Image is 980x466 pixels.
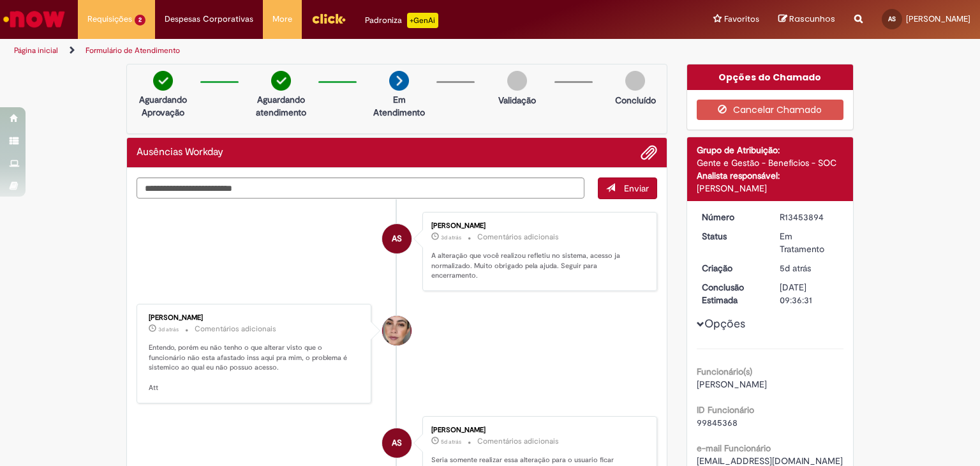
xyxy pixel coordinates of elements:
[195,324,276,334] small: Comentários adicionais
[158,326,179,333] time: 29/08/2025 11:33:57
[641,144,657,161] button: Adicionar anexos
[780,262,811,274] span: 5d atrás
[697,366,752,377] b: Funcionário(s)
[498,94,536,107] p: Validação
[615,94,656,107] p: Concluído
[382,224,412,253] div: Alessandro Guimaraes Dos Santos
[692,262,771,274] dt: Criação
[137,177,584,199] textarea: Digite sua mensagem aqui...
[311,9,346,28] img: click_logo_yellow_360x200.png
[906,13,970,24] span: [PERSON_NAME]
[132,93,194,119] p: Aguardando Aprovação
[158,326,179,333] span: 3d atrás
[431,251,644,281] p: A alteração que você realizou refletiu no sistema, acesso ja normalizado. Muito obrigado pela aju...
[137,147,223,158] h2: Ausências Workday Histórico de tíquete
[85,45,180,56] a: Formulário de Atendimento
[697,404,754,416] b: ID Funcionário
[382,316,412,345] div: Ariane Ruiz Amorim
[625,71,645,91] img: img-circle-grey.png
[441,234,461,241] span: 3d atrás
[789,13,835,25] span: Rascunhos
[431,426,644,434] div: [PERSON_NAME]
[1,6,67,32] img: ServiceNow
[598,177,657,199] button: Enviar
[697,169,844,182] div: Analista responsável:
[724,13,759,26] span: Favoritos
[441,438,461,446] span: 5d atrás
[697,100,844,120] button: Cancelar Chamado
[697,379,767,390] span: [PERSON_NAME]
[271,71,291,91] img: check-circle-green.png
[780,230,839,255] div: Em Tratamento
[692,211,771,223] dt: Número
[692,230,771,243] dt: Status
[272,13,292,26] span: More
[697,156,844,169] div: Gente e Gestão - Benefícios - SOC
[697,442,771,454] b: e-mail Funcionário
[780,211,839,223] div: R13453894
[780,262,811,274] time: 27/08/2025 17:21:01
[778,13,835,26] a: Rascunhos
[687,64,854,90] div: Opções do Chamado
[368,93,430,119] p: Em Atendimento
[441,438,461,446] time: 28/08/2025 08:52:53
[250,93,312,119] p: Aguardando atendimento
[624,183,649,194] span: Enviar
[165,13,253,26] span: Despesas Corporativas
[780,281,839,306] div: [DATE] 09:36:31
[365,13,438,28] div: Padroniza
[697,182,844,195] div: [PERSON_NAME]
[392,223,402,254] span: AS
[10,39,644,63] ul: Trilhas de página
[14,45,58,56] a: Página inicial
[692,281,771,306] dt: Conclusão Estimada
[87,13,132,26] span: Requisições
[149,314,361,322] div: [PERSON_NAME]
[431,222,644,230] div: [PERSON_NAME]
[888,15,896,23] span: AS
[407,13,438,28] p: +GenAi
[153,71,173,91] img: check-circle-green.png
[477,436,559,447] small: Comentários adicionais
[382,428,412,458] div: Alessandro Guimaraes Dos Santos
[135,15,145,26] span: 2
[149,343,361,393] p: Entendo, porém eu não tenho o que alterar visto que o funcionário não esta afastado inss aqui pra...
[389,71,409,91] img: arrow-next.png
[507,71,527,91] img: img-circle-grey.png
[697,417,738,428] span: 99845368
[392,428,402,458] span: AS
[780,262,839,274] div: 27/08/2025 17:21:01
[477,232,559,243] small: Comentários adicionais
[697,144,844,156] div: Grupo de Atribuição:
[441,234,461,241] time: 29/08/2025 11:49:23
